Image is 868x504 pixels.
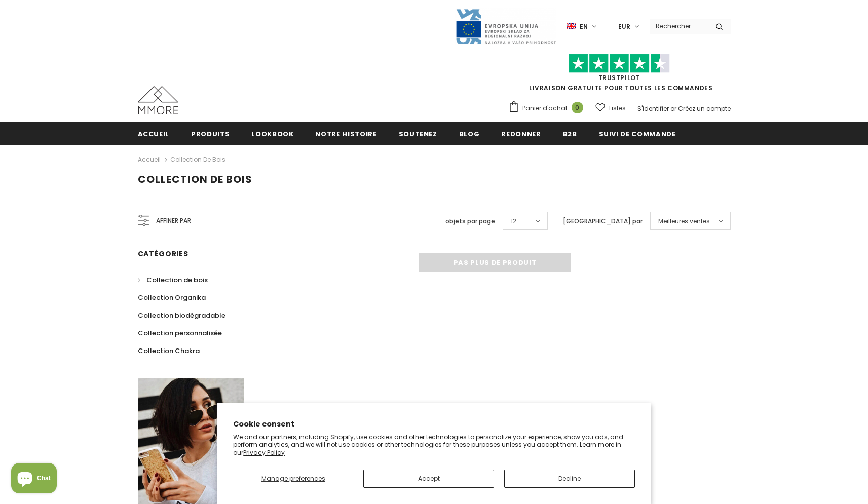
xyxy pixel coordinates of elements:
[138,289,206,306] a: Collection Organika
[138,172,252,186] span: Collection de bois
[138,342,200,360] a: Collection Chakra
[609,103,626,113] span: Listes
[138,153,161,166] a: Accueil
[569,54,670,73] img: Faites confiance aux étoiles pilotes
[251,122,293,145] a: Lookbook
[580,22,588,32] span: en
[315,122,376,145] a: Notre histoire
[138,324,222,342] a: Collection personnalisée
[138,129,170,139] span: Accueil
[233,433,635,457] p: We and our partners, including Shopify, use cookies and other technologies to personalize your ex...
[595,99,626,117] a: Listes
[618,22,630,32] span: EUR
[572,102,583,113] span: 0
[455,22,556,30] a: Javni Razpis
[658,216,710,226] span: Meilleures ventes
[563,216,643,226] label: [GEOGRAPHIC_DATA] par
[233,419,635,430] h2: Cookie consent
[501,129,541,139] span: Redonner
[138,86,178,114] img: Cas MMORE
[243,448,285,457] a: Privacy Policy
[508,101,588,116] a: Panier d'achat 0
[156,215,191,226] span: Affiner par
[599,129,676,139] span: Suivi de commande
[191,122,230,145] a: Produits
[138,122,170,145] a: Accueil
[637,104,669,113] a: S'identifier
[261,474,325,483] span: Manage preferences
[399,129,437,139] span: soutenez
[251,129,293,139] span: Lookbook
[522,103,568,113] span: Panier d'achat
[170,155,225,164] a: Collection de bois
[138,311,225,320] span: Collection biodégradable
[650,19,708,33] input: Search Site
[455,8,556,45] img: Javni Razpis
[315,129,376,139] span: Notre histoire
[678,104,731,113] a: Créez un compte
[567,22,576,31] img: i-lang-1.png
[138,346,200,356] span: Collection Chakra
[511,216,516,226] span: 12
[563,129,577,139] span: B2B
[233,470,353,488] button: Manage preferences
[138,249,188,259] span: Catégories
[138,328,222,338] span: Collection personnalisée
[459,122,480,145] a: Blog
[670,104,676,113] span: or
[146,275,208,285] span: Collection de bois
[191,129,230,139] span: Produits
[508,58,731,92] span: LIVRAISON GRATUITE POUR TOUTES LES COMMANDES
[363,470,494,488] button: Accept
[399,122,437,145] a: soutenez
[599,122,676,145] a: Suivi de commande
[501,122,541,145] a: Redonner
[138,306,225,324] a: Collection biodégradable
[445,216,495,226] label: objets par page
[138,293,206,302] span: Collection Organika
[504,470,635,488] button: Decline
[563,122,577,145] a: B2B
[138,271,208,289] a: Collection de bois
[459,129,480,139] span: Blog
[598,73,640,82] a: TrustPilot
[8,463,60,496] inbox-online-store-chat: Shopify online store chat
